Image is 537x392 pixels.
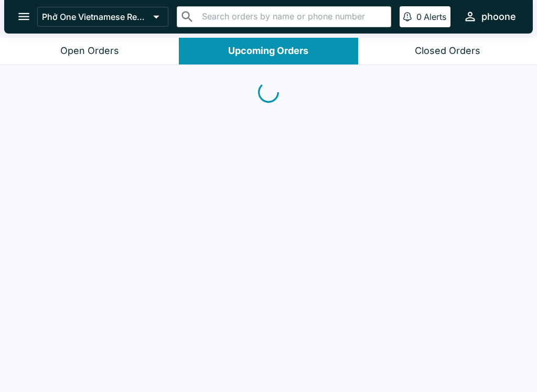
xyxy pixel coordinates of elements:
[199,9,386,24] input: Search orders by name or phone number
[459,5,520,28] button: phoone
[42,12,149,22] p: Phở One Vietnamese Restaurant
[416,12,422,22] p: 0
[228,45,308,57] div: Upcoming Orders
[415,45,480,57] div: Closed Orders
[37,7,168,27] button: Phở One Vietnamese Restaurant
[424,12,446,22] p: Alerts
[481,10,516,23] div: phoone
[60,45,119,57] div: Open Orders
[10,3,37,30] button: open drawer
